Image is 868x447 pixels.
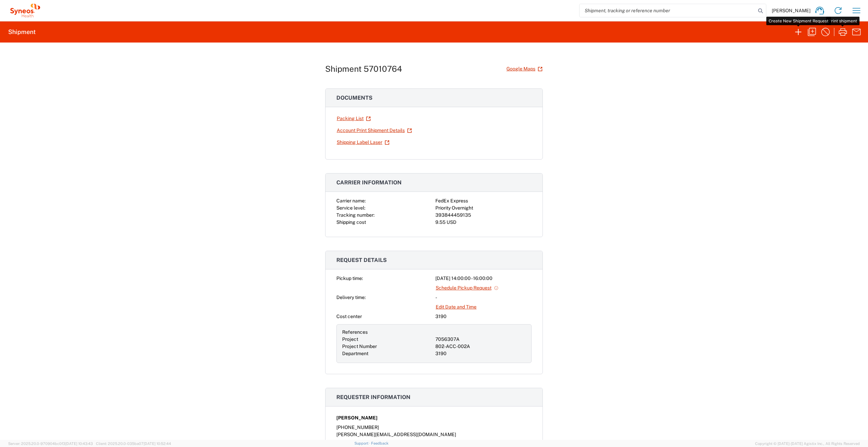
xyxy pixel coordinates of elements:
[336,113,371,125] a: Packing List
[336,276,363,281] span: Pickup time:
[336,212,374,218] span: Tracking number:
[336,136,390,148] a: Shipping Label Laser
[435,294,532,301] div: -
[336,219,366,225] span: Shipping cost
[435,212,532,219] div: 393844459135
[144,442,171,446] span: [DATE] 10:52:44
[336,179,402,186] span: Carrier information
[65,442,93,446] span: [DATE] 10:43:43
[342,336,433,343] div: Project
[435,313,532,320] div: 3190
[755,441,860,447] span: Copyright © [DATE]-[DATE] Agistix Inc., All Rights Reserved
[336,125,412,136] a: Account Print Shipment Details
[435,282,499,294] a: Schedule Pickup Request
[371,441,388,445] a: Feedback
[435,197,532,204] div: FedEx Express
[336,394,411,400] span: Requester information
[325,64,402,74] h1: Shipment 57010764
[336,414,378,421] span: [PERSON_NAME]
[435,301,477,313] a: Edit Date and Time
[354,441,371,445] a: Support
[506,63,543,75] a: Google Maps
[336,198,366,203] span: Carrier name:
[336,95,372,101] span: Documents
[336,295,366,300] span: Delivery time:
[336,424,532,431] div: [PHONE_NUMBER]
[336,257,387,263] span: Request details
[772,7,811,14] span: [PERSON_NAME]
[435,336,526,343] div: 7056307A
[342,329,368,335] span: References
[96,442,171,446] span: Client: 2025.20.0-035ba07
[580,4,756,17] input: Shipment, tracking or reference number
[435,343,526,350] div: 802-ACC-002A
[435,275,532,282] div: [DATE] 14:00:00 - 16:00:00
[336,314,362,319] span: Cost center
[435,219,532,226] div: 9.55 USD
[8,28,36,36] h2: Shipment
[336,205,365,211] span: Service level:
[435,204,532,212] div: Priority Overnight
[342,343,433,350] div: Project Number
[435,350,526,357] div: 3190
[8,442,93,446] span: Server: 2025.20.0-970904bc0f3
[336,431,532,438] div: [PERSON_NAME][EMAIL_ADDRESS][DOMAIN_NAME]
[342,350,433,357] div: Department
